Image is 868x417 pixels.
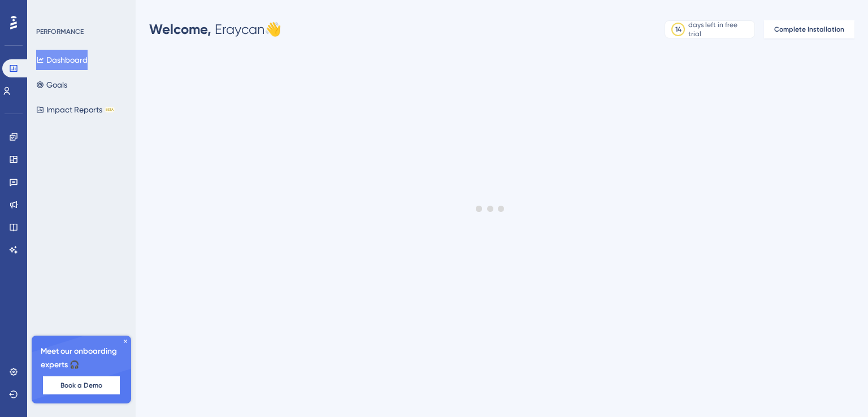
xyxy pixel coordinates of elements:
button: Dashboard [36,50,88,70]
button: Book a Demo [43,376,120,394]
div: PERFORMANCE [36,27,84,36]
span: Welcome, [149,21,211,37]
span: Complete Installation [774,25,844,34]
div: BETA [105,107,115,112]
div: Eraycan 👋 [149,20,281,38]
div: 14 [675,25,682,34]
button: Complete Installation [764,20,854,38]
div: days left in free trial [688,20,751,38]
span: Book a Demo [60,381,102,390]
button: Goals [36,75,67,95]
span: Meet our onboarding experts 🎧 [41,345,122,372]
button: Impact ReportsBETA [36,99,115,120]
